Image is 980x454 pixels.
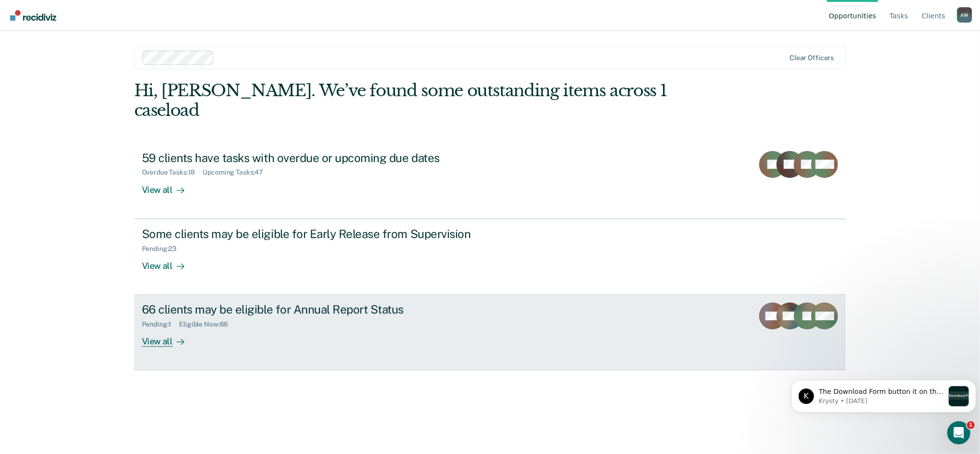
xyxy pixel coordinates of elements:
iframe: Intercom notifications message [788,361,980,428]
div: Clear officers [789,54,834,62]
div: View all [142,252,196,271]
a: 66 clients may be eligible for Annual Report StatusPending:1Eligible Now:66View all [134,295,846,370]
div: A W [957,7,972,23]
div: 59 clients have tasks with overdue or upcoming due dates [142,151,480,165]
div: Some clients may be eligible for Early Release from Supervision [142,227,480,241]
div: Pending : 1 [142,320,179,328]
div: 66 clients may be eligible for Annual Report Status [142,303,480,316]
a: Some clients may be eligible for Early Release from SupervisionPending:23View all [134,219,846,295]
div: View all [142,328,196,347]
span: 1 [967,421,975,429]
div: Overdue Tasks : 18 [142,168,203,177]
div: Eligible Now : 66 [179,320,236,328]
div: View all [142,177,196,195]
img: Recidiviz [10,10,56,21]
iframe: Intercom live chat [947,421,970,444]
a: 59 clients have tasks with overdue or upcoming due datesOverdue Tasks:18Upcoming Tasks:47View all [134,143,846,219]
div: Upcoming Tasks : 47 [203,168,271,177]
div: Pending : 23 [142,245,185,253]
button: Profile dropdown button [957,7,972,23]
div: Hi, [PERSON_NAME]. We’ve found some outstanding items across 1 caseload [134,81,704,120]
